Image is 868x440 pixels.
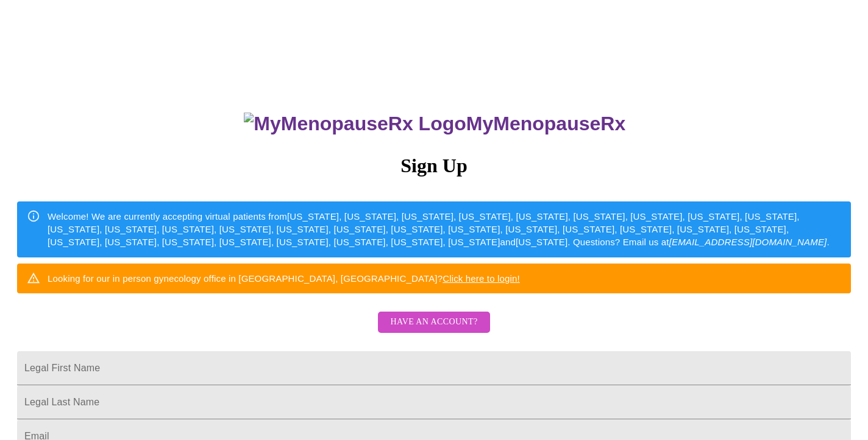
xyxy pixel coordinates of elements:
[390,315,477,330] span: Have an account?
[669,237,827,247] em: [EMAIL_ADDRESS][DOMAIN_NAME]
[17,155,851,177] h3: Sign Up
[375,325,493,335] a: Have an account?
[378,312,489,333] button: Have an account?
[244,113,466,135] img: MyMenopauseRx Logo
[48,205,841,254] div: Welcome! We are currently accepting virtual patients from [US_STATE], [US_STATE], [US_STATE], [US...
[19,113,852,135] h3: MyMenopauseRx
[48,267,520,290] div: Looking for our in person gynecology office in [GEOGRAPHIC_DATA], [GEOGRAPHIC_DATA]?
[443,273,520,284] a: Click here to login!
